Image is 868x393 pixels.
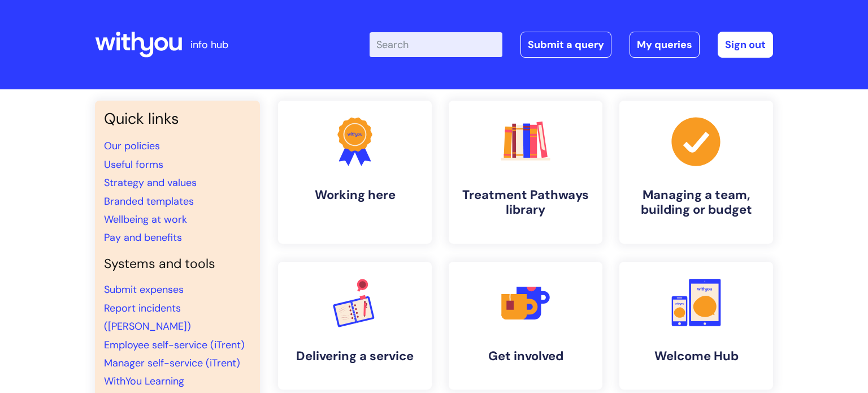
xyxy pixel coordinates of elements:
a: Welcome Hub [619,262,773,390]
h4: Get involved [458,349,593,364]
h4: Managing a team, building or budget [628,188,764,218]
a: My queries [630,32,700,58]
a: Employee self-service (iTrent) [104,338,245,352]
h4: Systems and tools [104,256,251,272]
p: info hub [190,36,228,54]
a: Working here [278,101,432,244]
h3: Quick links [104,110,251,128]
a: Report incidents ([PERSON_NAME]) [104,301,191,333]
a: Delivering a service [278,262,432,390]
a: Submit expenses [104,283,184,296]
a: Useful forms [104,158,163,171]
a: Submit a query [520,32,611,58]
a: Get involved [449,262,602,390]
a: Treatment Pathways library [449,101,602,244]
a: Pay and benefits [104,231,182,244]
a: Manager self-service (iTrent) [104,356,240,370]
a: Managing a team, building or budget [619,101,773,244]
a: Branded templates [104,195,194,208]
a: Sign out [718,32,773,58]
a: Our policies [104,139,160,153]
h4: Welcome Hub [628,349,764,364]
a: Strategy and values [104,176,197,189]
h4: Working here [287,188,423,202]
input: Search [370,32,502,57]
h4: Treatment Pathways library [458,188,593,218]
div: | - [370,32,773,58]
h4: Delivering a service [287,349,423,364]
a: Wellbeing at work [104,213,187,226]
a: WithYou Learning [104,374,184,388]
